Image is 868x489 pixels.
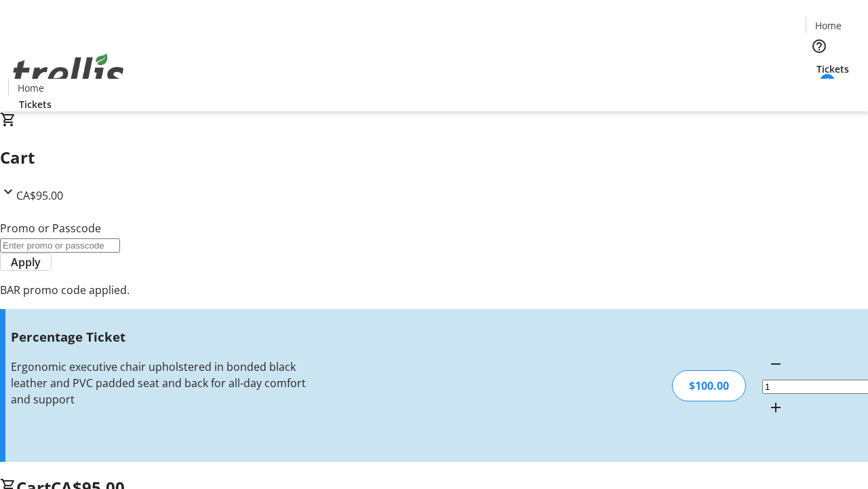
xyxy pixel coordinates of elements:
[11,254,41,270] span: Apply
[816,62,849,76] span: Tickets
[806,18,850,33] a: Home
[8,39,129,107] img: Orient E2E Organization s9BTNrfZUc's Logo
[806,62,860,76] a: Tickets
[8,97,62,111] a: Tickets
[16,188,63,203] span: CA$95.00
[815,18,842,33] span: Home
[11,327,307,346] h3: Percentage Ticket
[762,394,789,421] button: Increment by one
[806,33,833,60] button: Help
[18,81,44,95] span: Home
[19,97,52,111] span: Tickets
[762,350,789,378] button: Decrement by one
[672,370,746,401] div: $100.00
[806,76,833,103] button: Cart
[9,81,52,95] a: Home
[11,359,307,407] div: Ergonomic executive chair upholstered in bonded black leather and PVC padded seat and back for al...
